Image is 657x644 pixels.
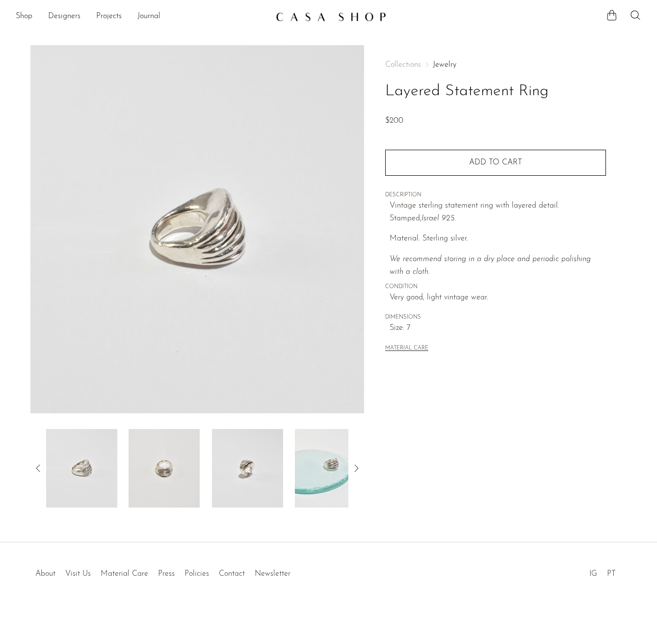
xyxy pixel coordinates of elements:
img: Layered Statement Ring [129,429,200,508]
span: DESCRIPTION [385,191,606,200]
span: $200 [385,117,403,125]
a: Material Care [101,570,148,578]
a: Designers [48,10,80,23]
span: DIMENSIONS [385,313,606,322]
em: We recommend storing in a dry place and periodic polishing with a cloth. [390,255,591,276]
img: Layered Statement Ring [295,429,366,508]
a: Visit Us [65,570,91,578]
ul: NEW HEADER MENU [16,8,268,25]
a: About [35,570,55,578]
nav: Desktop navigation [16,8,268,25]
img: Layered Statement Ring [212,429,283,508]
em: Israel 925. [421,215,456,222]
a: IG [589,570,597,578]
p: Material: Sterling silver. [390,233,606,245]
img: Layered Statement Ring [46,429,117,508]
ul: Social Medias [584,562,621,581]
a: Shop [16,10,32,23]
img: Layered Statement Ring [30,45,365,413]
span: Add to cart [469,159,522,166]
a: Policies [184,570,209,578]
a: Press [158,570,175,578]
button: MATERIAL CARE [385,345,428,352]
ul: Quick links [30,562,295,581]
a: Journal [137,10,160,23]
a: Projects [96,10,122,23]
a: Contact [219,570,245,578]
p: Vintage sterling statement ring with layered detail. Stamped, [390,200,606,225]
span: Collections [385,61,421,69]
span: Very good; light vintage wear. [390,292,606,304]
button: Add to cart [385,150,606,175]
a: Jewelry [433,61,456,69]
h1: Layered Statement Ring [385,79,606,104]
nav: Breadcrumbs [385,61,606,69]
span: Size: 7 [390,322,606,335]
span: CONDITION [385,283,606,292]
a: PT [607,570,616,578]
